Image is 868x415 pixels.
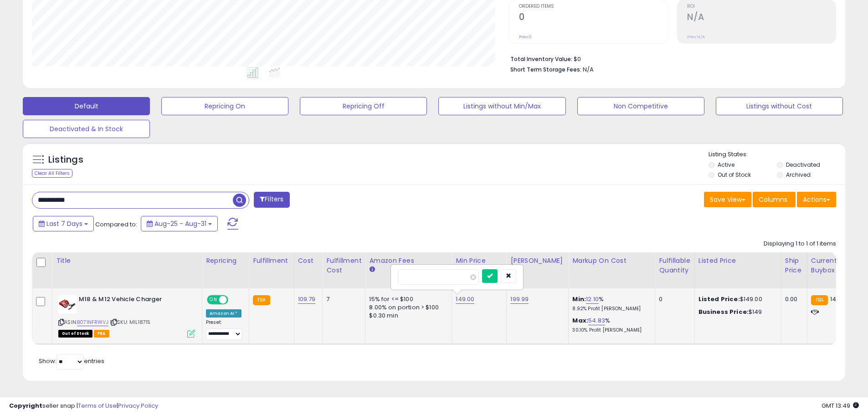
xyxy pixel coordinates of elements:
[797,192,836,207] button: Actions
[699,295,774,303] div: $149.00
[298,256,319,266] div: Cost
[208,296,219,304] span: ON
[659,295,687,303] div: 0
[58,295,195,337] div: ASIN:
[456,256,503,266] div: Min Price
[572,295,648,312] div: %
[830,295,840,303] span: 149
[46,219,82,228] span: Last 7 Days
[572,306,648,312] p: 8.92% Profit [PERSON_NAME]
[699,307,749,316] b: Business Price:
[687,34,705,40] small: Prev: N/A
[687,12,836,24] h2: N/A
[9,401,42,410] strong: Copyright
[519,12,668,24] h2: 0
[58,330,92,338] span: All listings that are currently out of stock and unavailable for purchase on Amazon
[572,316,588,325] b: Max:
[32,169,72,178] div: Clear All Filters
[369,295,445,303] div: 15% for <= $100
[78,401,117,410] a: Terms of Use
[227,296,241,304] span: OFF
[9,402,158,410] div: seller snap | |
[326,256,361,275] div: Fulfillment Cost
[510,55,572,63] b: Total Inventory Value:
[118,401,158,410] a: Privacy Policy
[298,295,316,304] a: 109.79
[786,161,820,169] label: Deactivated
[718,171,751,179] label: Out of Stock
[110,318,151,326] span: | SKU: MIL18715
[572,256,651,266] div: Markup on Cost
[569,252,655,288] th: The percentage added to the cost of goods (COGS) that forms the calculator for Min & Max prices.
[253,256,290,266] div: Fulfillment
[154,219,206,228] span: Aug-25 - Aug-31
[161,97,288,115] button: Repricing On
[39,357,104,365] span: Show: entries
[577,97,704,115] button: Non Competitive
[510,66,581,73] b: Short Term Storage Fees:
[519,34,532,40] small: Prev: 0
[438,97,565,115] button: Listings without Min/Max
[822,401,859,410] span: 2025-09-8 13:49 GMT
[58,295,77,313] img: 41cRC8ltlXL._SL40_.jpg
[23,97,150,115] button: Default
[206,309,241,318] div: Amazon AI *
[33,216,94,231] button: Last 7 Days
[583,65,594,74] span: N/A
[456,295,474,304] a: 149.00
[300,97,427,115] button: Repricing Off
[811,256,858,275] div: Current Buybox Price
[699,308,774,316] div: $149
[572,295,586,303] b: Min:
[141,216,218,231] button: Aug-25 - Aug-31
[699,295,740,303] b: Listed Price:
[369,312,445,320] div: $0.30 min
[572,327,648,333] p: 30.10% Profit [PERSON_NAME]
[206,256,245,266] div: Repricing
[785,256,803,275] div: Ship Price
[95,220,137,229] span: Compared to:
[369,266,375,274] small: Amazon Fees.
[659,256,690,275] div: Fulfillable Quantity
[79,295,190,306] b: M18 & M12 Vehicle Charger
[572,317,648,333] div: %
[94,330,109,338] span: FBA
[716,97,843,115] button: Listings without Cost
[811,295,828,305] small: FBA
[23,120,150,138] button: Deactivated & In Stock
[369,256,448,266] div: Amazon Fees
[48,154,83,166] h5: Listings
[709,150,845,159] p: Listing States:
[510,53,829,64] li: $0
[77,318,108,326] a: B071NFRWVJ
[369,303,445,312] div: 8.00% on portion > $100
[718,161,734,169] label: Active
[519,4,668,9] span: Ordered Items
[785,295,800,303] div: 0.00
[326,295,358,303] div: 7
[254,192,289,208] button: Filters
[786,171,811,179] label: Archived
[510,256,565,266] div: [PERSON_NAME]
[586,295,599,304] a: 12.10
[56,256,198,266] div: Title
[753,192,796,207] button: Columns
[206,319,242,340] div: Preset:
[759,195,787,204] span: Columns
[588,316,605,325] a: 54.83
[699,256,777,266] div: Listed Price
[764,240,836,248] div: Displaying 1 to 1 of 1 items
[253,295,270,305] small: FBA
[510,295,529,304] a: 199.99
[687,4,836,9] span: ROI
[704,192,751,207] button: Save View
